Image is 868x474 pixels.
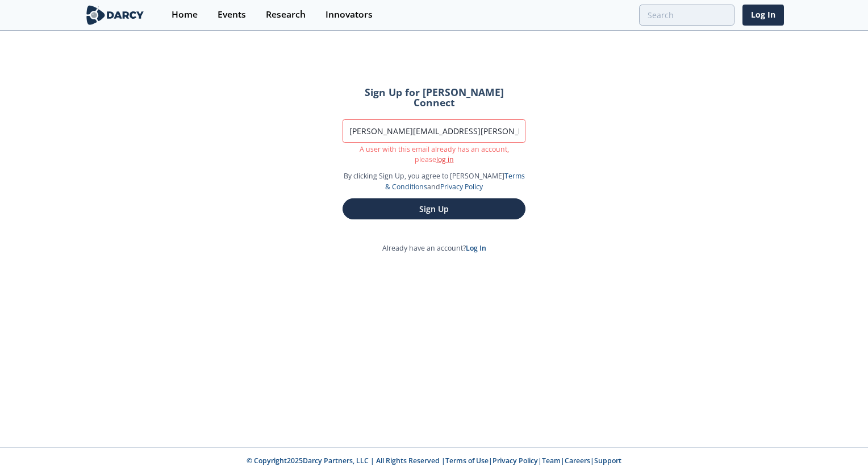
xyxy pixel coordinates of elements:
[343,88,525,107] h2: Sign Up for [PERSON_NAME] Connect
[343,198,525,219] button: Sign Up
[436,155,454,164] a: log in
[266,10,306,19] div: Research
[594,456,621,465] a: Support
[218,10,246,19] div: Events
[639,5,735,26] input: Advanced Search
[41,456,827,466] p: © Copyright 2025 Darcy Partners, LLC | All Rights Reserved | | | | |
[327,243,541,253] p: Already have an account?
[565,456,590,465] a: Careers
[343,144,525,165] p: A user with this email already has an account, please
[742,5,784,26] a: Log In
[343,171,525,192] p: By clicking Sign Up, you agree to [PERSON_NAME] and
[493,456,538,465] a: Privacy Policy
[542,456,561,465] a: Team
[325,10,373,19] div: Innovators
[84,5,146,25] img: logo-wide.svg
[466,243,486,253] a: Log In
[445,456,489,465] a: Terms of Use
[385,171,525,191] a: Terms & Conditions
[172,10,198,19] div: Home
[440,182,483,192] a: Privacy Policy
[343,119,525,143] input: Work Email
